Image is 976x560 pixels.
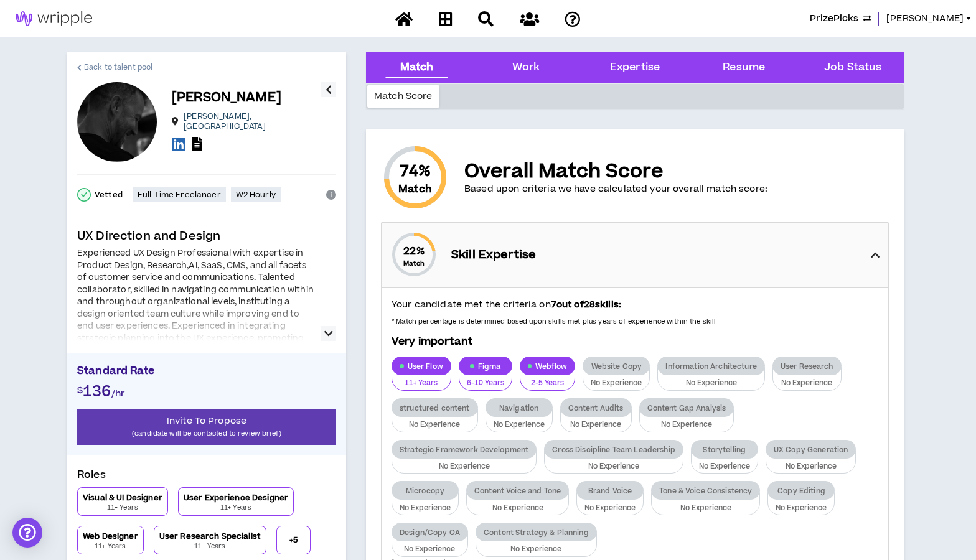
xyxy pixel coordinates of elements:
[398,182,432,197] small: Match
[77,467,336,487] p: Roles
[194,541,225,551] p: 11+ Years
[77,384,83,397] span: $
[392,334,878,349] p: Very important
[464,161,767,183] p: Overall Match Score
[95,541,126,551] p: 11+ Years
[810,12,858,26] span: PrizePicks
[12,518,42,548] div: Open Intercom Messenger
[167,414,246,427] span: Invite To Propose
[77,82,157,162] div: geoff c.
[77,363,336,382] p: Standard Rate
[451,246,574,264] p: Skill Expertise
[400,162,431,182] span: 74 %
[84,62,152,73] span: Back to talent pool
[138,190,221,200] p: Full-Time Freelancer
[289,535,298,545] p: + 5
[512,60,540,76] div: Work
[95,190,123,200] p: Vetted
[107,503,138,513] p: 11+ Years
[326,190,336,200] span: info-circle
[184,493,288,503] p: User Experience Designer
[276,526,311,554] button: +5
[220,503,251,513] p: 11+ Years
[367,85,439,108] div: Match Score
[83,381,111,403] span: 136
[83,493,162,503] p: Visual & UI Designer
[77,52,152,82] a: Back to talent pool
[77,248,314,454] div: Experienced UX Design Professional with expertise in Product Design, Research,AI, SaaS, CMS, and ...
[886,12,964,26] span: [PERSON_NAME]
[77,188,91,202] span: check-circle
[810,12,871,26] button: PrizePicks
[77,409,336,445] button: Invite To Propose(candidate will be contacted to review brief)
[111,387,125,400] span: /hr
[77,228,336,245] p: UX Direction and Design
[83,531,138,541] p: Web Designer
[184,111,321,131] p: [PERSON_NAME] , [GEOGRAPHIC_DATA]
[392,317,878,327] p: * Match percentage is determined based upon skills met plus years of experience within the skill
[159,531,261,541] p: User Research Specialist
[610,60,660,76] div: Expertise
[824,60,881,76] div: Job Status
[77,427,336,439] p: (candidate will be contacted to review brief)
[392,298,878,312] p: Your candidate met the criteria on
[400,60,434,76] div: Match
[464,183,767,195] p: Based upon criteria we have calculated your overall match score:
[551,298,621,311] strong: 7 out of 28 skills:
[236,190,276,200] p: W2 Hourly
[172,89,281,106] p: [PERSON_NAME]
[723,60,765,76] div: Resume
[403,259,425,268] small: Match
[403,244,424,259] span: 22 %
[382,223,888,287] div: 22%MatchSkill Expertise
